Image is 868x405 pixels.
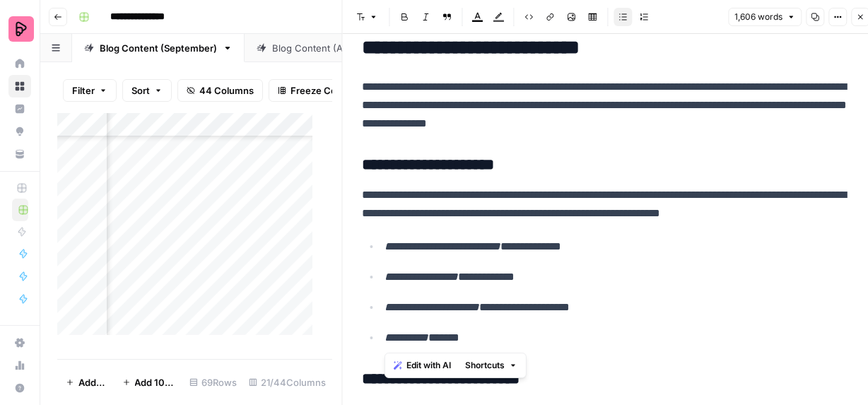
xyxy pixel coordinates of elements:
[465,359,505,372] span: Shortcuts
[269,79,373,102] button: Freeze Columns
[291,83,363,98] span: Freeze Columns
[57,371,114,394] button: Add Row
[135,375,175,389] span: Add 10 Rows
[72,83,95,98] span: Filter
[734,11,782,23] span: 1,606 words
[8,377,31,399] button: Help + Support
[72,34,245,62] a: Blog Content (September)
[243,371,332,394] div: 21/44 Columns
[272,41,372,55] div: Blog Content (August)
[114,371,184,394] button: Add 10 Rows
[728,8,802,26] button: 1,606 words
[78,375,105,389] span: Add Row
[8,331,31,354] a: Settings
[122,79,172,102] button: Sort
[63,79,117,102] button: Filter
[184,371,243,394] div: 69 Rows
[8,98,31,120] a: Insights
[8,75,31,98] a: Browse
[8,11,31,47] button: Workspace: Preply
[406,359,451,372] span: Edit with AI
[100,41,217,55] div: Blog Content (September)
[177,79,263,102] button: 44 Columns
[388,356,457,375] button: Edit with AI
[459,356,523,375] button: Shortcuts
[8,16,34,42] img: Preply Logo
[131,83,150,98] span: Sort
[8,354,31,377] a: Usage
[8,120,31,143] a: Opportunities
[199,83,254,98] span: 44 Columns
[245,34,399,62] a: Blog Content (August)
[8,143,31,165] a: Your Data
[8,52,31,75] a: Home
